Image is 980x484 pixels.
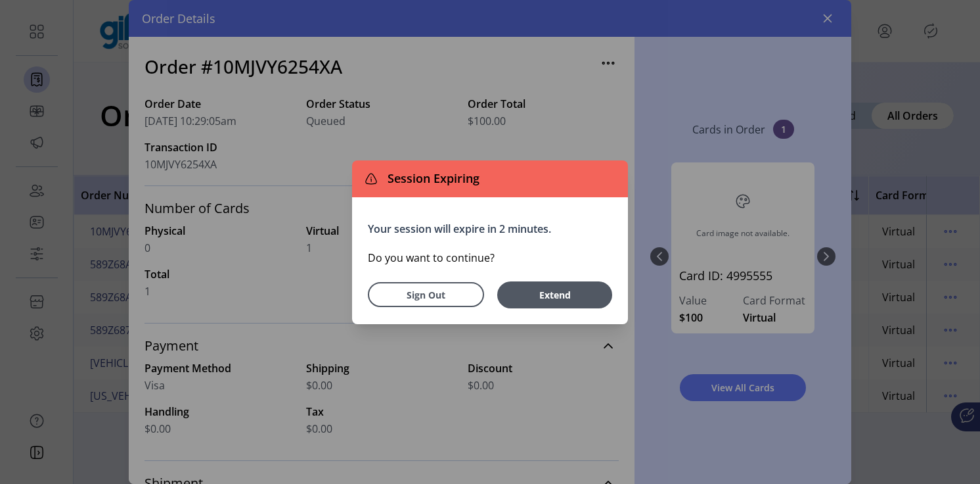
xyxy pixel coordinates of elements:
span: Sign Out [385,288,467,302]
span: Extend [504,288,606,302]
button: Sign Out [368,282,484,307]
button: Extend [497,281,612,308]
span: Session Expiring [382,170,479,187]
p: Do you want to continue? [368,250,612,266]
p: Your session will expire in 2 minutes. [368,221,612,237]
